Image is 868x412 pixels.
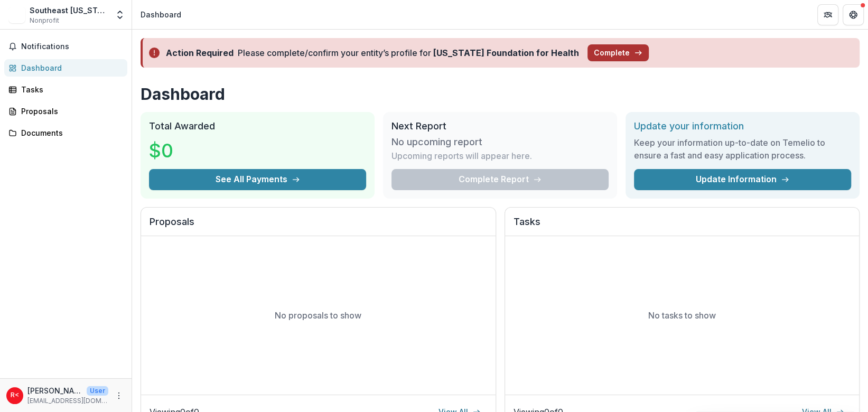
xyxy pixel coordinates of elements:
[21,106,119,117] div: Proposals
[166,46,234,59] div: Action Required
[21,84,119,95] div: Tasks
[648,309,716,322] p: No tasks to show
[30,5,108,16] div: Southeast [US_STATE] Area Agency on Aging
[634,120,851,132] h2: Update your information
[21,42,123,51] span: Notifications
[149,136,228,165] h3: $0
[843,4,864,25] button: Get Help
[4,81,127,98] a: Tasks
[21,62,119,73] div: Dashboard
[30,16,59,25] span: Nonprofit
[149,169,366,190] button: See All Payments
[587,44,649,61] button: Complete
[141,9,181,20] div: Dashboard
[391,120,609,132] h2: Next Report
[27,396,108,406] p: [EMAIL_ADDRESS][DOMAIN_NAME]
[817,4,838,25] button: Partners
[150,216,487,236] h2: Proposals
[4,59,127,77] a: Dashboard
[4,124,127,142] a: Documents
[634,136,851,162] h3: Keep your information up-to-date on Temelio to ensure a fast and easy application process.
[634,169,851,190] a: Update Information
[8,6,25,23] img: Southeast Missouri Area Agency on Aging
[275,309,361,322] p: No proposals to show
[4,102,127,120] a: Proposals
[238,46,579,59] div: Please complete/confirm your entity’s profile for
[433,48,579,58] strong: [US_STATE] Foundation for Health
[113,389,125,402] button: More
[21,127,119,138] div: Documents
[149,120,366,132] h2: Total Awarded
[391,136,482,148] h3: No upcoming report
[141,85,860,104] h1: Dashboard
[27,385,82,396] p: [PERSON_NAME] <[EMAIL_ADDRESS][DOMAIN_NAME]>
[113,4,127,25] button: Open entity switcher
[11,392,19,399] div: Regina Vonhasseln <reginav@agingmatters2u.com>
[136,7,185,22] nav: breadcrumb
[391,149,532,162] p: Upcoming reports will appear here.
[4,38,127,55] button: Notifications
[514,216,851,236] h2: Tasks
[87,386,108,396] p: User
